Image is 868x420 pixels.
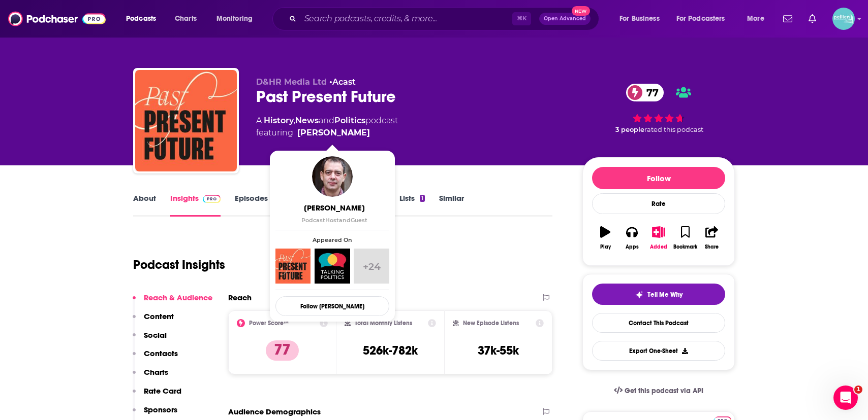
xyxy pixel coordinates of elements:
[315,249,350,284] img: TALKING POLITICS
[228,407,321,416] h2: Audience Demographics
[612,11,672,27] button: open menu
[592,284,725,305] button: tell me why sparkleTell Me Why
[600,244,611,250] div: Play
[625,387,703,395] span: Get this podcast via API
[228,293,252,302] h2: Reach
[133,330,167,349] button: Social
[339,217,351,224] span: and
[539,13,591,25] button: Open AdvancedNew
[636,84,664,101] span: 77
[644,126,703,133] span: rated this podcast
[235,193,286,217] a: Episodes234
[439,193,464,217] a: Similar
[266,340,299,361] p: 77
[209,11,266,27] button: open menu
[135,70,237,171] img: Past Present Future
[592,313,725,333] a: Contact This Podcast
[319,116,334,125] span: and
[833,386,858,410] iframe: Intercom live chat
[832,8,855,30] span: Logged in as JessicaPellien
[420,195,425,202] div: 1
[144,367,168,377] p: Charts
[264,116,294,125] a: History
[832,8,855,30] img: User Profile
[216,12,253,26] span: Monitoring
[592,193,725,214] div: Rate
[673,244,697,250] div: Bookmark
[670,11,740,27] button: open menu
[133,367,168,386] button: Charts
[647,291,683,299] span: Tell Me Why
[203,195,221,203] img: Podchaser Pro
[133,311,174,330] button: Content
[144,311,174,321] p: Content
[676,12,725,26] span: For Podcasters
[582,77,735,140] div: 77 3 peoplerated this podcast
[256,77,327,87] span: D&HR Media Ltd
[144,405,177,414] p: Sponsors
[592,220,618,256] button: Play
[133,348,178,367] button: Contacts
[144,330,167,340] p: Social
[672,220,698,256] button: Bookmark
[650,244,667,250] div: Added
[301,217,367,224] span: Podcast Host Guest
[363,343,418,358] h3: 526k-782k
[355,320,412,327] h2: Total Monthly Listens
[277,203,391,224] a: [PERSON_NAME]PodcastHostandGuest
[626,84,664,101] a: 77
[133,257,225,272] h1: Podcast Insights
[144,348,178,358] p: Contacts
[854,386,862,394] span: 1
[256,127,398,139] span: featuring
[645,220,672,256] button: Added
[312,156,353,197] img: David Runciman
[133,193,156,217] a: About
[175,12,197,26] span: Charts
[256,115,398,139] div: A podcast
[170,193,221,217] a: InsightsPodchaser Pro
[615,126,644,133] span: 3 people
[275,296,389,316] button: Follow [PERSON_NAME]
[544,16,586,21] span: Open Advanced
[133,386,181,405] button: Rate Card
[297,127,370,139] a: David Runciman
[168,11,203,27] a: Charts
[277,203,391,213] span: [PERSON_NAME]
[144,386,181,396] p: Rate Card
[699,220,725,256] button: Share
[705,244,719,250] div: Share
[144,293,212,302] p: Reach & Audience
[592,341,725,361] button: Export One-Sheet
[294,116,295,125] span: ,
[606,378,711,403] a: Get this podcast via API
[779,10,796,27] a: Show notifications dropdown
[740,11,777,27] button: open menu
[334,116,365,125] a: Politics
[249,320,289,327] h2: Power Score™
[618,220,645,256] button: Apps
[619,12,660,26] span: For Business
[8,9,106,28] img: Podchaser - Follow, Share and Rate Podcasts
[295,116,319,125] a: News
[478,343,519,358] h3: 37k-55k
[832,8,855,30] button: Show profile menu
[126,12,156,26] span: Podcasts
[512,12,531,25] span: ⌘ K
[399,193,425,217] a: Lists1
[572,6,590,16] span: New
[300,11,512,27] input: Search podcasts, credits, & more...
[592,167,725,189] button: Follow
[463,320,519,327] h2: New Episode Listens
[133,293,212,311] button: Reach & Audience
[626,244,639,250] div: Apps
[354,249,389,284] span: +24
[329,77,356,87] span: •
[635,291,643,299] img: tell me why sparkle
[275,236,389,243] span: Appeared On
[747,12,764,26] span: More
[282,7,609,30] div: Search podcasts, credits, & more...
[275,249,311,284] img: Past Present Future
